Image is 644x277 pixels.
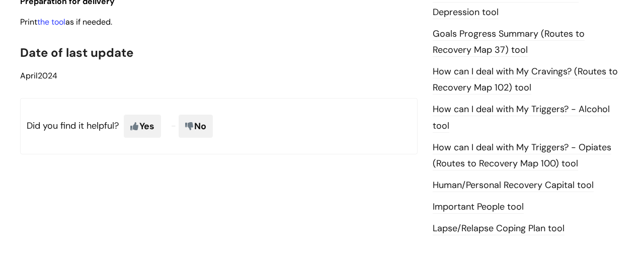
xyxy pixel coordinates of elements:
span: No [179,115,213,138]
a: Goals Progress Summary (Routes to Recovery Map 37) tool [433,28,585,57]
a: How can I deal with My Triggers? - Alcohol tool [433,103,610,132]
a: Important People tool [433,201,524,214]
a: How can I deal with My Cravings? (Routes to Recovery Map 102) tool [433,65,618,95]
a: the tool [37,17,65,27]
span: April [20,70,38,81]
a: Human/Personal Recovery Capital tool [433,179,594,192]
span: Date of last update [20,45,133,60]
span: Yes [124,115,161,138]
a: How can I deal with My Triggers? - Opiates (Routes to Recovery Map 100) tool [433,141,611,170]
a: Lapse/Relapse Coping Plan tool [433,222,565,235]
span: Print as if needed. [20,17,112,27]
p: Did you find it helpful? [20,98,418,154]
span: 2024 [20,70,57,81]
